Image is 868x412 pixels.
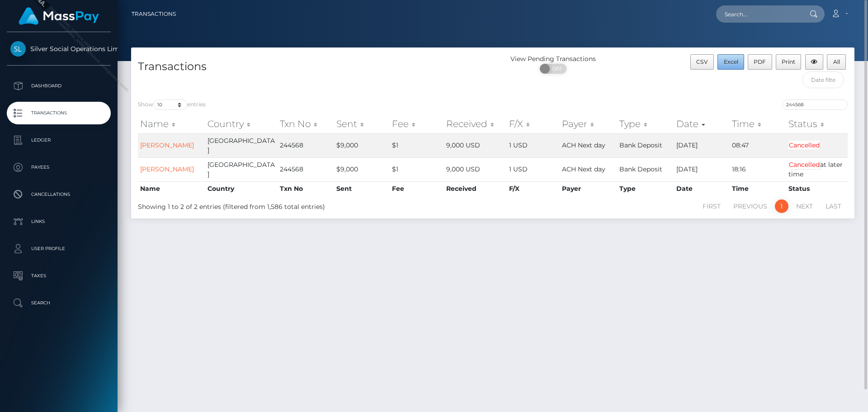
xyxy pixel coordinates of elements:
[748,54,772,70] button: PDF
[10,296,107,310] p: Search
[730,157,786,181] td: 18:16
[390,133,444,157] td: $1
[776,54,802,70] button: Print
[788,141,820,150] em: Cancelled
[562,141,605,149] span: ACH Next day
[334,181,390,196] th: Sent
[833,58,840,65] span: All
[278,115,334,133] th: Txn No: activate to sort column ascending
[716,5,801,23] input: Search...
[7,129,111,152] a: Ledger
[786,115,848,133] th: Status: activate to sort column ascending
[444,181,507,196] th: Received
[10,106,107,120] p: Transactions
[696,58,708,65] span: CSV
[674,133,730,157] td: [DATE]
[444,115,507,133] th: Received: activate to sort column ascending
[205,157,278,181] td: [GEOGRAPHIC_DATA]
[507,133,560,157] td: 1 USD
[786,157,848,181] td: at later time
[140,141,194,149] a: [PERSON_NAME]
[786,181,848,196] th: Status
[334,115,390,133] th: Sent: activate to sort column ascending
[7,210,111,233] a: Links
[493,54,613,64] div: View Pending Transactions
[10,79,107,93] p: Dashboard
[617,133,674,157] td: Bank Deposit
[10,242,107,256] p: User Profile
[138,99,206,110] label: Show entries
[717,54,744,70] button: Excel
[10,215,107,228] p: Links
[444,157,507,181] td: 9,000 USD
[334,157,390,181] td: $9,000
[7,156,111,179] a: Payees
[7,237,111,260] a: User Profile
[674,181,730,196] th: Date
[782,99,848,110] input: Search transactions
[390,157,444,181] td: $1
[10,188,107,201] p: Cancellations
[617,115,674,133] th: Type: activate to sort column ascending
[7,292,111,314] a: Search
[617,181,674,196] th: Type
[10,133,107,147] p: Ledger
[7,183,111,206] a: Cancellations
[7,265,111,287] a: Taxes
[138,59,486,75] h4: Transactions
[278,133,334,157] td: 244568
[10,269,107,283] p: Taxes
[545,64,567,74] span: OFF
[788,160,820,169] em: Cancelled
[10,161,107,174] p: Payees
[334,133,390,157] td: $9,000
[7,45,111,53] span: Silver Social Operations Limited
[390,181,444,196] th: Fee
[138,115,205,133] th: Name: activate to sort column ascending
[507,157,560,181] td: 1 USD
[507,115,560,133] th: F/X: activate to sort column ascending
[205,181,278,196] th: Country
[674,157,730,181] td: [DATE]
[153,99,187,110] select: Showentries
[674,115,730,133] th: Date: activate to sort column ascending
[132,5,176,24] a: Transactions
[560,115,617,133] th: Payer: activate to sort column ascending
[562,165,605,173] span: ACH Next day
[205,133,278,157] td: [GEOGRAPHIC_DATA]
[278,181,334,196] th: Txn No
[730,133,786,157] td: 08:47
[507,181,560,196] th: F/X
[138,199,426,212] div: Showing 1 to 2 of 2 entries (filtered from 1,586 total entries)
[617,157,674,181] td: Bank Deposit
[278,157,334,181] td: 244568
[19,7,99,25] img: MassPay Logo
[7,75,111,97] a: Dashboard
[724,58,738,65] span: Excel
[690,54,714,70] button: CSV
[802,71,844,88] input: Date filter
[390,115,444,133] th: Fee: activate to sort column ascending
[754,58,766,65] span: PDF
[10,41,26,57] img: Silver Social Operations Limited
[827,54,846,70] button: All
[775,199,788,213] a: 1
[560,181,617,196] th: Payer
[205,115,278,133] th: Country: activate to sort column ascending
[730,181,786,196] th: Time
[782,58,795,65] span: Print
[140,165,194,173] a: [PERSON_NAME]
[805,54,824,70] button: Column visibility
[444,133,507,157] td: 9,000 USD
[138,181,205,196] th: Name
[730,115,786,133] th: Time: activate to sort column ascending
[7,102,111,124] a: Transactions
